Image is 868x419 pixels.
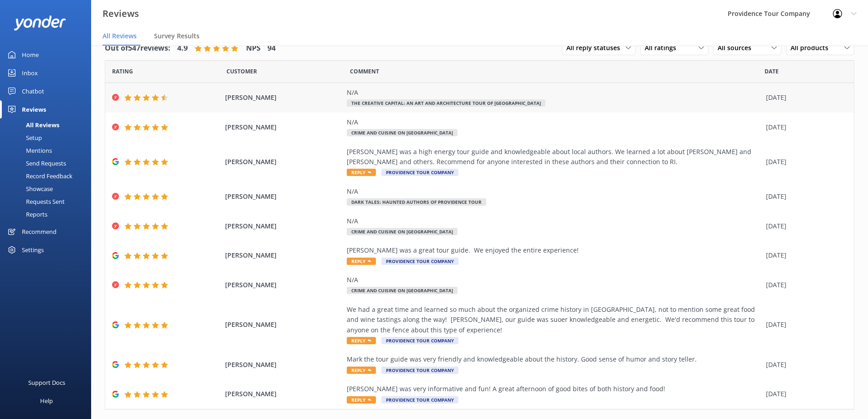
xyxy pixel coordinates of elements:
span: [PERSON_NAME] [225,320,343,330]
div: Support Docs [28,373,65,392]
a: Requests Sent [5,195,91,208]
div: [DATE] [766,389,842,399]
span: All products [791,43,834,53]
div: Record Feedback [5,170,72,182]
span: All reply statuses [566,43,626,53]
span: All sources [718,43,757,53]
div: We had a great time and learned so much about the organized crime history in [GEOGRAPHIC_DATA], n... [347,305,761,335]
div: Mentions [5,144,52,157]
div: Reports [5,208,47,221]
img: yonder-white-logo.png [14,16,66,31]
span: Question [350,67,379,76]
div: [DATE] [766,250,842,260]
span: Reply [347,337,376,344]
div: [PERSON_NAME] was a great tour guide. We enjoyed the entire experience! [347,245,761,255]
span: Date [765,67,779,76]
span: All Reviews [103,31,137,41]
span: Reply [347,367,376,374]
span: Crime and Cuisine on [GEOGRAPHIC_DATA] [347,129,457,136]
div: [PERSON_NAME] was a high energy tour guide and knowledgeable about local authors. We learned a lo... [347,147,761,167]
h4: Out of 547 reviews: [105,42,170,54]
div: N/A [347,186,761,197]
a: All Reviews [5,119,91,131]
div: Recommend [22,222,56,241]
span: Survey Results [154,31,200,41]
div: Home [22,46,39,64]
h4: 94 [267,42,276,54]
div: [DATE] [766,280,842,290]
span: Providence Tour Company [381,169,458,176]
a: Reports [5,208,91,221]
span: Crime and Cuisine on [GEOGRAPHIC_DATA] [347,287,457,294]
div: [PERSON_NAME] was very informative and fun! A great afternoon of good bites of both history and f... [347,384,761,394]
a: Mentions [5,144,91,157]
span: Reply [347,258,376,265]
span: Providence Tour Company [381,337,458,344]
span: [PERSON_NAME] [225,191,343,202]
span: Date [112,67,133,76]
a: Showcase [5,182,91,195]
span: Reply [347,396,376,403]
a: Record Feedback [5,170,91,182]
span: [PERSON_NAME] [225,122,343,132]
div: Setup [5,131,42,144]
div: [DATE] [766,360,842,370]
span: [PERSON_NAME] [225,93,343,103]
span: [PERSON_NAME] [225,280,343,290]
div: Settings [22,241,44,259]
span: Date [226,67,257,76]
div: N/A [347,117,761,127]
span: [PERSON_NAME] [225,360,343,370]
h4: 4.9 [177,42,188,54]
div: Inbox [22,64,38,82]
span: The Creative Capital: An Art and Architecture Tour of [GEOGRAPHIC_DATA] [347,99,545,107]
a: Setup [5,131,91,144]
div: N/A [347,275,761,285]
div: N/A [347,216,761,226]
a: Send Requests [5,157,91,170]
h3: Reviews [103,6,139,21]
div: Showcase [5,182,53,195]
div: Help [40,392,53,410]
div: [DATE] [766,157,842,167]
span: Dark Tales: Haunted Authors of Providence Tour [347,198,486,206]
span: Providence Tour Company [381,258,458,265]
span: [PERSON_NAME] [225,157,343,167]
span: Providence Tour Company [381,367,458,374]
h4: NPS [246,42,261,54]
div: [DATE] [766,93,842,103]
div: Requests Sent [5,195,65,208]
span: [PERSON_NAME] [225,389,343,399]
div: [DATE] [766,191,842,202]
span: All ratings [645,43,682,53]
div: All Reviews [5,119,59,131]
div: [DATE] [766,320,842,330]
div: Reviews [22,100,46,119]
div: Chatbot [22,82,44,100]
span: Crime and Cuisine on [GEOGRAPHIC_DATA] [347,228,457,235]
div: [DATE] [766,122,842,132]
span: Providence Tour Company [381,396,458,403]
div: [DATE] [766,221,842,231]
div: Mark the tour guide was very friendly and knowledgeable about the history. Good sense of humor an... [347,354,761,364]
span: Reply [347,169,376,176]
span: [PERSON_NAME] [225,250,343,260]
div: Send Requests [5,157,66,170]
div: N/A [347,88,761,98]
span: [PERSON_NAME] [225,221,343,231]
